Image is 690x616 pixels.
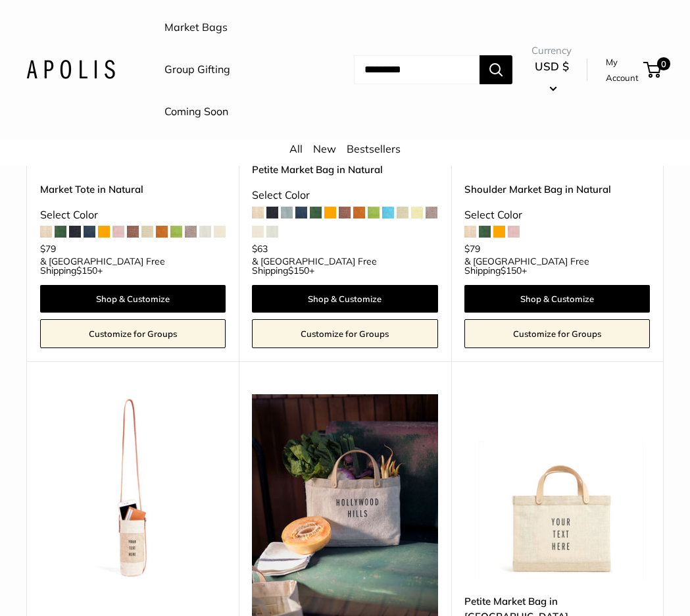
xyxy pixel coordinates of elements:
span: & [GEOGRAPHIC_DATA] Free Shipping + [40,257,226,275]
a: Customize for Groups [252,319,437,348]
a: Petite Market Bag in Natural [252,162,437,177]
img: Apolis [26,60,115,79]
a: Shop & Customize [464,285,650,313]
span: Currency [531,41,572,60]
span: USD $ [535,59,569,73]
div: Select Color [464,205,650,225]
a: Petite Market Bag in OatPetite Market Bag in Oat [464,394,650,580]
a: Customize for Groups [40,319,226,348]
a: description_Our first Crossbody Bottle Bagdescription_Effortless Style [40,394,226,580]
a: Market Tote in Natural [40,182,226,197]
a: Shop & Customize [252,285,437,313]
a: Customize for Groups [464,319,650,348]
a: All [289,142,303,155]
a: Shoulder Market Bag in Natural [464,182,650,197]
a: Market Bags [164,18,228,38]
span: $150 [288,265,309,276]
div: Select Color [40,205,226,225]
span: & [GEOGRAPHIC_DATA] Free Shipping + [252,257,437,275]
span: $150 [501,265,522,276]
a: 0 [645,62,661,78]
span: 0 [657,57,670,70]
span: $150 [76,265,97,276]
span: $63 [252,243,268,255]
input: Search... [354,55,480,84]
a: Shop & Customize [40,285,226,313]
button: USD $ [531,56,572,98]
a: Bestsellers [347,142,401,155]
span: $79 [40,243,56,255]
img: description_Our first Crossbody Bottle Bag [40,394,226,580]
span: & [GEOGRAPHIC_DATA] Free Shipping + [464,257,650,275]
span: $79 [464,243,480,255]
div: Select Color [252,186,437,205]
a: My Account [606,54,639,86]
a: New [313,142,336,155]
a: Group Gifting [164,60,230,80]
img: Petite Market Bag in Oat [464,394,650,580]
button: Search [480,55,512,84]
a: Coming Soon [164,102,228,122]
